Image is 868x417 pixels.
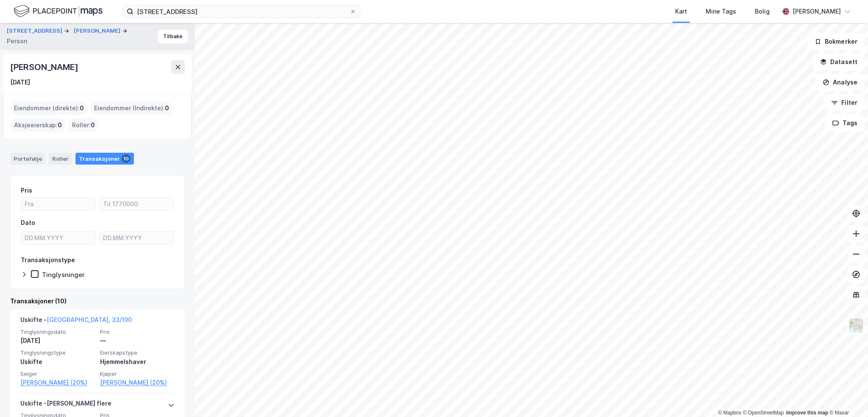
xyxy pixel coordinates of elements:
button: Bokmerker [807,33,865,50]
input: DD.MM.YYYY [100,232,174,244]
div: Uskifte - [PERSON_NAME] flere [20,398,111,412]
img: Z [848,317,864,333]
div: Dato [21,218,35,228]
div: Portefølje [10,153,45,165]
div: 10 [122,154,131,163]
div: Uskifte [20,357,95,367]
span: 0 [58,120,62,130]
div: Pris [21,185,32,196]
div: Aksjeeierskap : [11,118,65,132]
span: Pris [100,328,175,336]
button: [PERSON_NAME] [74,27,122,35]
iframe: Chat Widget [826,376,868,417]
span: 0 [165,103,169,113]
button: [STREET_ADDRESS] [7,27,64,35]
div: Kart [675,6,687,17]
a: [PERSON_NAME] (20%) [20,378,95,388]
div: [PERSON_NAME] [10,60,80,74]
span: Eierskapstype [100,349,175,356]
div: Roller : [69,118,98,132]
span: Tinglysningstype [20,349,95,356]
a: [PERSON_NAME] (20%) [100,378,175,388]
a: OpenStreetMap [743,410,784,416]
div: Transaksjonstype [21,255,75,265]
div: Hjemmelshaver [100,357,175,367]
a: Mapbox [718,410,741,416]
div: Tinglysninger [42,271,85,279]
button: Filter [824,94,865,111]
div: Person [7,36,27,46]
input: Søk på adresse, matrikkel, gårdeiere, leietakere eller personer [134,5,350,18]
input: Til 1770000 [100,198,174,210]
div: Transaksjoner (10) [10,296,185,306]
span: Tinglysningsdato [20,328,95,336]
div: Kontrollprogram for chat [826,376,868,417]
input: DD.MM.YYYY [21,232,95,244]
button: Analyse [815,74,865,91]
div: Transaksjoner [75,153,134,165]
div: Mine Tags [706,6,736,17]
button: Tilbake [158,30,188,43]
div: Roller [49,153,72,165]
div: [DATE] [10,77,30,87]
div: — [100,336,175,346]
span: Kjøper [100,370,175,378]
div: [PERSON_NAME] [793,6,841,17]
div: [DATE] [20,336,95,346]
span: Selger [20,370,95,378]
a: Improve this map [786,410,828,416]
div: Uskifte - [20,315,132,328]
div: Bolig [755,6,770,17]
div: Eiendommer (Indirekte) : [91,101,172,115]
img: logo.f888ab2527a4732fd821a326f86c7f29.svg [14,4,103,19]
button: Datasett [813,53,865,70]
div: Eiendommer (direkte) : [11,101,87,115]
a: [GEOGRAPHIC_DATA], 33/190 [47,316,132,323]
button: Tags [825,115,865,132]
span: 0 [91,120,95,130]
span: 0 [80,103,84,113]
input: Fra [21,198,95,210]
